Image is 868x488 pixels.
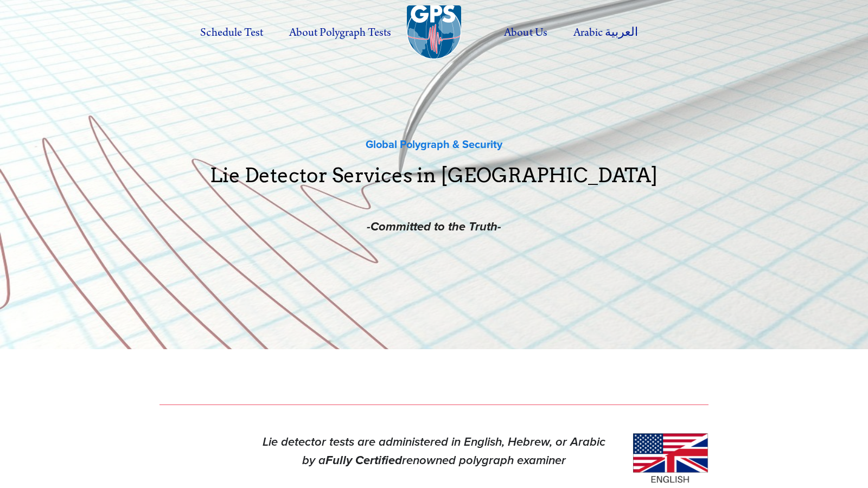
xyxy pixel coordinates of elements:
[366,136,502,152] strong: Global Polygraph & Security
[263,435,605,468] em: Lie detector tests are administered in English, Hebrew, or Arabic by a
[492,18,559,48] label: About Us
[277,18,403,48] label: About Polygraph Tests
[367,220,501,235] em: -Committed to the Truth-
[402,453,566,468] em: renowned polygraph examiner
[407,5,461,60] img: Global Polygraph & Security
[325,453,402,468] em: Fully Certified
[159,165,709,204] h1: Lie Detector Services in [GEOGRAPHIC_DATA]
[188,18,275,48] a: Schedule Test
[561,18,650,48] label: Arabic العربية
